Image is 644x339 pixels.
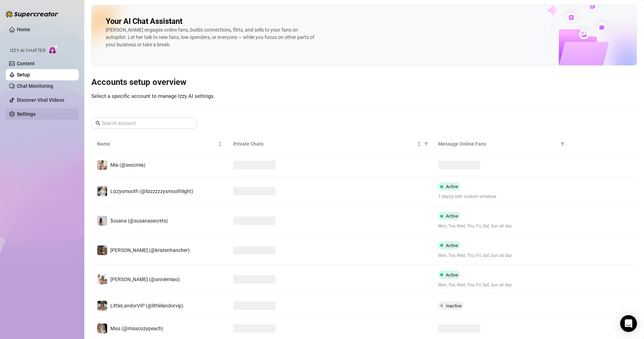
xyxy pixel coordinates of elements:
img: Kristen (@kristenhancher) [97,245,107,255]
h2: Your AI Chat Assistant [106,16,182,26]
th: Private Chats [228,134,432,154]
h3: Accounts setup overview [91,77,637,88]
div: [PERSON_NAME] engages online fans, builds connections, flirts, and sells to your fans on autopilo... [106,26,317,48]
span: Mon, Tue, Wed, Thu, Fri, Sat, Sun all day [438,252,563,259]
input: Search account [102,119,187,127]
span: filter [559,139,566,149]
img: Lizzysmooth (@lizzzzzzysmoothlight) [97,186,107,196]
span: Active [446,243,458,248]
span: Mon, Tue, Wed, Thu, Fri, Sat, Sun all day [438,223,563,230]
th: Name [91,134,228,154]
span: filter [423,139,430,149]
span: Name [97,140,216,148]
span: 7 day(s) with custom schedule [438,193,563,200]
span: Mia (@sexcmia) [110,162,145,168]
a: Chat Monitoring [17,83,53,89]
a: Settings [17,111,35,117]
img: LittleLandorVIP (@littlelandorvip) [97,301,107,311]
div: Open Intercom Messenger [620,315,637,332]
a: Setup [17,72,30,78]
span: Izzy AI Chatter [10,47,45,54]
span: Message Online Fans [438,140,558,148]
span: [PERSON_NAME] (@anniemiao) [110,277,180,282]
span: Miss (@misscozypeach) [110,326,163,331]
a: Content [17,61,35,66]
img: Miss (@misscozypeach) [97,324,107,333]
span: filter [424,142,428,146]
a: Discover Viral Videos [17,97,64,103]
img: Annie (@anniemiao) [97,274,107,284]
span: filter [560,142,565,146]
span: Active [446,213,458,219]
img: AI Chatter [48,45,59,55]
a: Home [17,27,30,32]
span: Lizzysmooth (@lizzzzzzysmoothlight) [110,188,193,194]
span: Active [446,184,458,189]
img: $usana (@susanasecrets) [97,216,107,226]
span: Inactive [446,303,462,308]
span: Select a specific account to manage Izzy AI settings. [91,93,215,99]
span: Active [446,272,458,278]
img: Mia (@sexcmia) [97,160,107,170]
span: LittleLandorVIP (@littlelandorvip) [110,303,183,308]
img: logo-BBDzfeDw.svg [6,11,58,18]
span: Private Chats [233,140,415,148]
span: [PERSON_NAME] (@kristenhancher) [110,247,190,253]
span: Mon, Tue, Wed, Thu, Fri, Sat, Sun all day [438,282,563,288]
span: $usana (@susanasecrets) [110,218,168,224]
span: search [96,121,100,126]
